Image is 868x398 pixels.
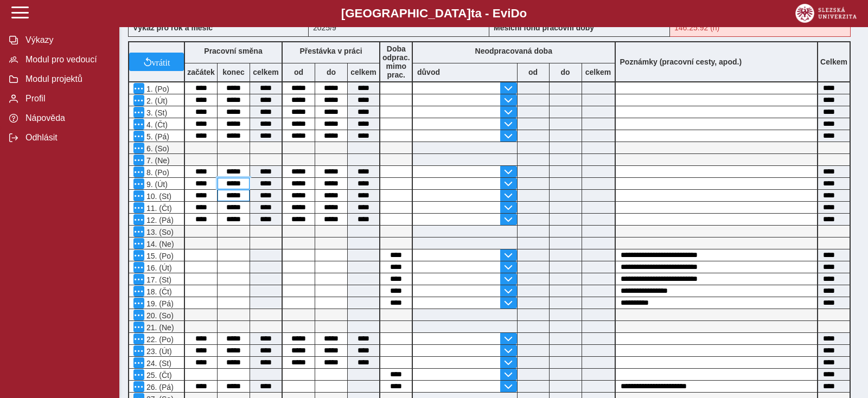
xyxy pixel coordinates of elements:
div: Fond pracovní doby (146:25.92 h) a součet hodin (146:13 h) se neshodují! [670,18,851,37]
button: Menu [133,119,144,130]
span: 22. (Po) [144,335,174,344]
span: 3. (St) [144,108,167,117]
span: 26. (Pá) [144,383,174,391]
span: 16. (Út) [144,264,172,272]
span: Modul pro vedoucí [22,55,110,65]
button: Menu [133,202,144,213]
b: od [283,68,315,76]
b: Měsíční fond pracovní doby [494,23,594,32]
button: Menu [133,214,144,225]
b: začátek [185,68,217,76]
b: Neodpracovaná doba [475,47,552,55]
b: Celkem [820,57,847,66]
b: celkem [348,68,379,76]
b: Poznámky (pracovní cesty, apod.) [616,57,746,66]
span: 6. (So) [144,144,169,153]
b: do [315,68,347,76]
img: logo_web_su.png [795,4,857,23]
b: celkem [250,68,282,76]
span: 13. (So) [144,228,174,236]
button: Menu [133,250,144,261]
div: 2025/9 [309,18,489,37]
span: 1. (Po) [144,85,169,93]
button: Menu [133,238,144,249]
b: Přestávka v práci [299,47,362,55]
button: Menu [133,322,144,332]
span: 9. (Út) [144,180,168,189]
span: 11. (Čt) [144,204,172,213]
b: [GEOGRAPHIC_DATA] a - Evi [33,7,835,21]
b: od [518,68,549,76]
span: 24. (St) [144,359,171,368]
button: Menu [133,107,144,118]
span: 19. (Pá) [144,299,174,308]
b: Doba odprac. mimo prac. [382,44,410,79]
button: Menu [133,298,144,309]
span: 7. (Ne) [144,156,170,165]
button: Menu [133,83,144,94]
button: Menu [133,143,144,153]
button: Menu [133,155,144,165]
span: o [520,7,527,20]
span: D [510,7,519,20]
span: Odhlásit [22,133,110,143]
button: Menu [133,333,144,344]
span: 15. (Po) [144,252,174,260]
b: do [550,68,582,76]
span: Nápověda [22,113,110,123]
button: Menu [133,166,144,177]
span: 4. (Čt) [144,120,168,129]
button: Menu [133,369,144,380]
span: 10. (St) [144,192,171,201]
button: Menu [133,262,144,273]
span: 5. (Pá) [144,132,169,141]
b: důvod [417,68,440,76]
span: Výkazy [22,35,110,45]
button: Menu [133,381,144,392]
button: Menu [133,310,144,320]
button: Menu [133,226,144,237]
button: Menu [133,131,144,142]
button: Menu [133,190,144,201]
span: 25. (Čt) [144,371,172,380]
span: 21. (Ne) [144,323,174,332]
button: Menu [133,274,144,285]
button: Menu [133,178,144,189]
span: 18. (Čt) [144,287,172,296]
button: Menu [133,95,144,106]
span: 20. (So) [144,311,174,320]
span: vrátit [152,57,170,66]
b: celkem [582,68,615,76]
span: Profil [22,94,110,104]
span: 14. (Ne) [144,240,174,248]
b: Výkaz pro rok a měsíc [133,23,213,32]
button: Menu [133,357,144,368]
span: 17. (St) [144,275,171,284]
span: 12. (Pá) [144,216,174,224]
button: Menu [133,345,144,356]
span: Modul projektů [22,74,110,84]
span: 23. (Út) [144,347,172,356]
button: Menu [133,286,144,297]
span: t [471,7,475,20]
span: 8. (Po) [144,168,169,177]
b: konec [218,68,250,76]
b: Pracovní směna [204,47,262,55]
span: 2. (Út) [144,97,168,105]
button: vrátit [129,53,184,71]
